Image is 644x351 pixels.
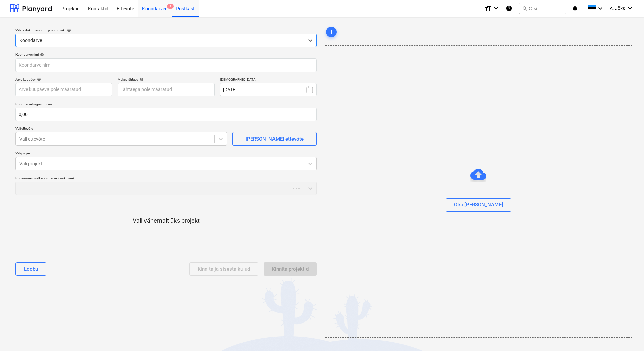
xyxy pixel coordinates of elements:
span: help [36,77,41,81]
i: keyboard_arrow_down [626,4,634,12]
div: [PERSON_NAME] ettevõte [246,134,304,143]
iframe: Chat Widget [610,319,644,351]
div: Loobu [24,265,38,273]
p: Vali vähemalt üks projekt [133,217,200,225]
i: format_size [484,4,492,12]
span: help [66,28,71,32]
div: Kopeeri eelmiselt koondarvelt (valikuline) [15,176,317,180]
div: Arve kuupäev [15,77,112,82]
button: Loobu [15,262,46,276]
i: Abikeskus [506,4,512,12]
p: Vali projekt [15,151,317,157]
div: Otsi [PERSON_NAME] [325,45,632,338]
p: Vali ettevõte [15,126,227,132]
div: Valige dokumendi tüüp või projekt [15,28,317,32]
input: Tähtaega pole määratud [118,83,214,96]
span: 1 [167,4,174,9]
span: add [327,28,335,36]
i: notifications [572,4,578,12]
span: help [138,77,144,81]
i: keyboard_arrow_down [492,4,500,12]
input: Koondarve nimi [15,58,317,72]
input: Koondarve kogusumma [15,108,317,121]
button: [PERSON_NAME] ettevõte [232,132,317,146]
span: help [39,53,44,57]
p: Koondarve kogusumma [15,102,317,108]
p: [DEMOGRAPHIC_DATA] [220,77,317,83]
button: [DATE] [220,83,317,96]
button: Otsi [PERSON_NAME] [446,198,511,212]
span: search [522,6,527,11]
div: Koondarve nimi [15,52,317,57]
span: A. Jõks [610,6,625,11]
div: Maksetähtaeg [118,77,214,82]
i: keyboard_arrow_down [596,4,604,12]
input: Arve kuupäeva pole määratud. [15,83,112,96]
button: Otsi [519,3,566,14]
div: Otsi [PERSON_NAME] [454,200,503,209]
